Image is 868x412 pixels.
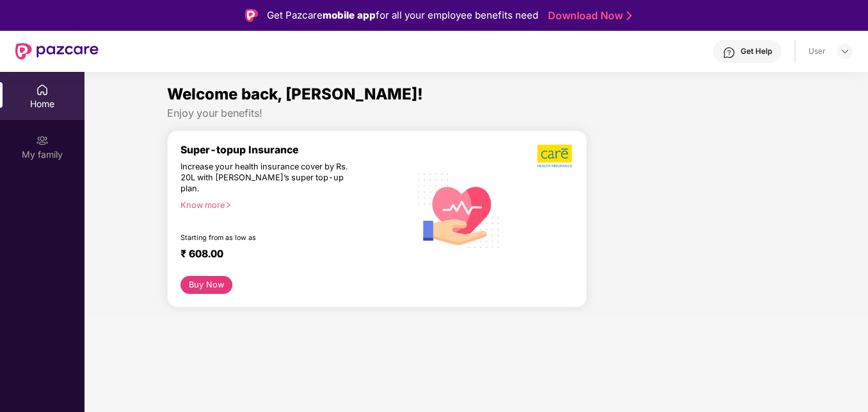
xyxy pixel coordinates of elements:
img: svg+xml;base64,PHN2ZyBpZD0iSG9tZSIgeG1sbnM9Imh0dHA6Ly93d3cudzMub3JnLzIwMDAvc3ZnIiB3aWR0aD0iMjAiIG... [36,83,49,96]
img: svg+xml;base64,PHN2ZyBpZD0iSGVscC0zMngzMiIgeG1sbnM9Imh0dHA6Ly93d3cudzMub3JnLzIwMDAvc3ZnIiB3aWR0aD... [723,46,735,59]
img: Stroke [627,9,632,22]
img: svg+xml;base64,PHN2ZyB3aWR0aD0iMjAiIGhlaWdodD0iMjAiIHZpZXdCb3g9IjAgMCAyMCAyMCIgZmlsbD0ibm9uZSIgeG... [36,134,49,147]
img: b5dec4f62d2307b9de63beb79f102df3.png [537,144,574,168]
div: User [808,46,826,56]
img: svg+xml;base64,PHN2ZyBpZD0iRHJvcGRvd24tMzJ4MzIiIHhtbG5zPSJodHRwOi8vd3d3LnczLm9yZy8yMDAwL3N2ZyIgd2... [840,46,850,56]
img: svg+xml;base64,PHN2ZyB4bWxucz0iaHR0cDovL3d3dy53My5vcmcvMjAwMC9zdmciIHhtbG5zOnhsaW5rPSJodHRwOi8vd3... [410,160,508,260]
button: Buy Now [181,276,232,295]
div: ₹ 608.00 [181,248,397,263]
a: Download Now [548,9,628,22]
span: right [225,202,232,209]
img: New Pazcare Logo [15,43,99,60]
div: Know more [181,200,402,209]
div: Super-topup Insurance [181,144,410,156]
img: Logo [245,9,258,22]
div: Increase your health insurance cover by Rs. 20L with [PERSON_NAME]’s super top-up plan. [181,162,355,194]
div: Enjoy your benefits! [167,107,785,120]
span: Welcome back, [PERSON_NAME]! [167,85,423,103]
div: Get Pazcare for all your employee benefits need [267,8,538,23]
div: Starting from as low as [181,234,355,243]
strong: mobile app [323,9,376,21]
div: Get Help [741,46,772,56]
